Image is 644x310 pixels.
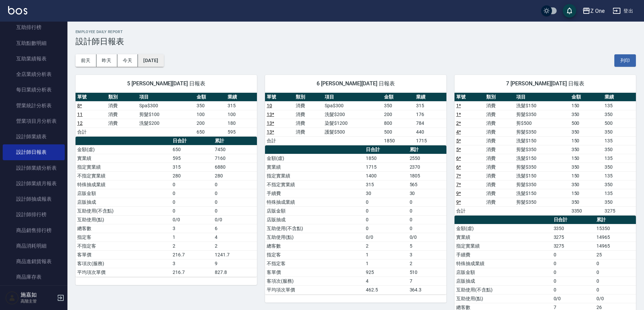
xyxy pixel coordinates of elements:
td: 3275 [603,206,636,215]
td: 2 [364,242,408,250]
td: 500 [382,128,414,136]
td: 350 [195,101,226,110]
td: 150 [570,136,603,145]
td: 消費 [485,101,515,110]
td: 925 [364,268,408,277]
td: 洗髮$150 [515,136,570,145]
td: 3350 [552,224,595,233]
td: 不指定實業績 [265,180,364,189]
td: 指定客 [265,250,364,259]
td: 1715 [364,163,408,171]
a: 11 [77,112,83,117]
td: 特殊抽成業績 [455,259,552,268]
td: 消費 [294,110,323,119]
td: 135 [603,154,636,163]
a: 商品銷售排行榜 [3,223,65,238]
td: 0 [595,268,636,277]
td: 315 [171,163,213,171]
td: 216.7 [171,268,213,277]
td: 客單價 [265,268,364,277]
td: 14965 [595,242,636,250]
td: 消費 [485,110,515,119]
a: 10 [267,103,272,108]
td: 350 [570,128,603,136]
button: 昨天 [96,54,117,67]
td: 3 [171,259,213,268]
td: 消費 [107,119,138,128]
td: 2550 [408,154,446,163]
td: 150 [570,154,603,163]
td: 消費 [294,119,323,128]
td: 0 [364,198,408,206]
td: 350 [382,101,414,110]
td: 280 [213,171,257,180]
th: 累計 [595,216,636,224]
td: 洗髮$150 [515,189,570,198]
td: 350 [603,198,636,206]
td: 總客數 [265,242,364,250]
td: 消費 [485,154,515,163]
td: 指定實業績 [76,163,171,171]
td: 店販金額 [76,189,171,198]
td: 剪髮$350 [515,180,570,189]
td: 客單價 [76,250,171,259]
th: 業績 [226,93,257,102]
td: 350 [570,163,603,171]
table: a dense table [76,137,257,277]
td: 0 [213,198,257,206]
td: 1 [364,250,408,259]
td: 互助使用(不含點) [76,206,171,215]
td: 0 [213,206,257,215]
td: 總客數 [76,224,171,233]
td: 實業績 [455,233,552,242]
td: 洗髮$150 [515,154,570,163]
td: 0 [213,189,257,198]
td: 350 [570,198,603,206]
td: Spa$300 [323,101,382,110]
td: 0 [408,206,446,215]
td: 565 [408,180,446,189]
td: 互助使用(點) [455,294,552,303]
img: Person [5,291,19,305]
td: 7160 [213,154,257,163]
td: 1805 [408,171,446,180]
td: 100 [226,110,257,119]
td: 200 [382,110,414,119]
button: save [563,4,576,18]
td: 5 [408,242,446,250]
td: 剪髮$350 [515,145,570,154]
table: a dense table [265,145,446,294]
td: 金額(虛) [76,145,171,154]
td: 30 [364,189,408,198]
td: 7450 [213,145,257,154]
td: 827.8 [213,268,257,277]
th: 金額 [570,93,603,102]
td: 1 [364,259,408,268]
td: 消費 [485,198,515,206]
th: 金額 [382,93,414,102]
td: 合計 [455,206,485,215]
td: 合計 [76,128,107,136]
td: 3275 [552,242,595,250]
td: 14965 [595,233,636,242]
td: 350 [603,163,636,171]
td: 30 [408,189,446,198]
td: 平均項次單價 [265,285,364,294]
td: 0 [171,206,213,215]
td: 0 [552,285,595,294]
td: 1400 [364,171,408,180]
td: 0 [408,224,446,233]
td: 互助使用(點) [76,215,171,224]
td: 1241.7 [213,250,257,259]
table: a dense table [76,93,257,137]
td: 650 [171,145,213,154]
td: 消費 [107,101,138,110]
td: 216.7 [171,250,213,259]
td: 平均項次單價 [76,268,171,277]
td: 2370 [408,163,446,171]
td: 手續費 [265,189,364,198]
a: 營業統計分析表 [3,98,65,113]
td: 消費 [485,163,515,171]
td: Spa$300 [138,101,195,110]
td: 實業績 [76,154,171,163]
